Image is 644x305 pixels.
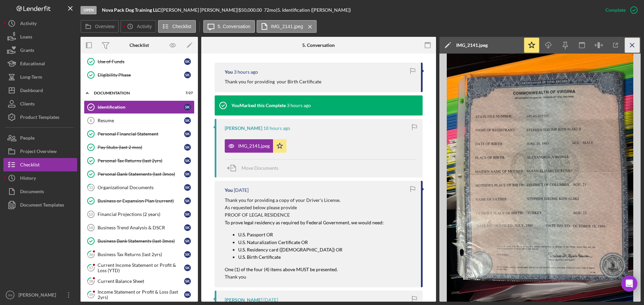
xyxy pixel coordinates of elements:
tspan: 17 [89,265,93,270]
div: Document Templates [20,198,64,213]
a: Eligibility PhaseSK [84,68,195,82]
a: Personal Tax Returns (last 2yrs)SK [84,154,195,167]
label: Overview [95,24,114,29]
div: Income Statement or Profit & Loss (last 2yrs) [98,289,184,300]
button: Overview [80,20,119,33]
p: As requested below please provide [225,204,384,211]
div: History [20,171,36,186]
div: S K [184,104,191,110]
div: Eligibility Phase [98,72,184,78]
div: Long-Term [20,70,42,85]
button: Long-Term [3,70,77,84]
a: 16Business Tax Returns (last 2yrs)SK [84,248,195,261]
div: Activity [20,17,37,32]
div: S K [184,144,191,151]
mark: U.S. Birth Certificate [238,254,281,260]
div: Business Bank Statements (last 3mos) [98,238,184,244]
button: Product Templates [3,110,77,124]
mark: One (1) of the four (4) items above MUST be presented. [225,266,338,272]
button: Activity [120,20,156,33]
time: 2025-08-14 14:16 [234,69,258,75]
div: IMG_2141.jpeg [456,43,488,48]
button: History [3,171,77,185]
div: S K [184,171,191,177]
button: Checklist [3,158,77,171]
div: Clients [20,97,35,112]
p: Thank you for providing your Birth Certificate [225,78,321,85]
b: Nova Pack Dog Training LLC [102,7,160,13]
mark: U.S. Residency card ([DEMOGRAPHIC_DATA]) OR [238,247,342,252]
div: Checklist [129,43,149,48]
div: S K [184,211,191,218]
div: Business Trend Analysis & DSCR [98,225,184,230]
div: S K [184,251,191,258]
div: Business Tax Returns (last 2yrs) [98,252,184,257]
a: 18Current Balance SheetSK [84,275,195,288]
div: [PERSON_NAME] [PERSON_NAME] | [162,7,238,13]
button: Clients [3,97,77,110]
div: Project Overview [20,145,57,160]
div: Organizational Documents [98,185,184,190]
a: 17Current Income Statement or Profit & Loss (YTD)SK [84,261,195,275]
tspan: 18 [89,279,93,283]
tspan: 11 [89,185,93,189]
button: 5. Conversation [203,20,255,33]
time: 2025-08-14 14:13 [287,103,311,108]
button: Documents [3,185,77,198]
div: S K [184,224,191,231]
div: [PERSON_NAME] [17,288,60,303]
div: S K [184,117,191,124]
div: Loans [20,30,32,45]
div: Checklist [20,158,40,173]
tspan: 6 [90,119,92,123]
button: Dashboard [3,84,77,97]
button: People [3,131,77,145]
div: | 5. Identification ([PERSON_NAME]) [276,7,351,13]
div: S K [184,131,191,137]
span: Move Documents [241,165,278,171]
div: Identification [98,104,184,110]
div: 72 mo [264,7,276,13]
div: S K [184,278,191,285]
div: People [20,131,35,146]
a: 19Income Statement or Profit & Loss (last 2yrs)SK [84,288,195,301]
div: Educational [20,57,45,72]
label: IMG_2141.jpeg [271,24,303,29]
a: 13Financial Projections (2 years)SK [84,208,195,221]
label: Activity [137,24,152,29]
button: Project Overview [3,145,77,158]
label: 5. Conversation [218,24,251,29]
div: S K [184,157,191,164]
label: Checklist [172,24,192,29]
mark: To prove legal residency as required by Federal Government, we would need: [225,220,384,225]
div: S K [184,184,191,191]
div: [PERSON_NAME] [225,297,262,303]
a: Grants [3,44,77,57]
div: Current Income Statement or Profit & Loss (YTD) [98,262,184,273]
div: Pay Stubs (last 2 mos) [98,145,184,150]
div: S K [184,264,191,271]
div: S K [184,58,191,65]
div: Personal Bank Statements (last 3mos) [98,171,184,177]
div: [PERSON_NAME] [225,126,262,131]
button: Activity [3,17,77,30]
div: S K [184,198,191,204]
div: S K [184,291,191,298]
div: Open Intercom Messenger [621,276,637,292]
tspan: 16 [89,252,93,256]
tspan: 19 [89,292,93,297]
button: Loans [3,30,77,44]
button: Educational [3,57,77,70]
div: 7 / 27 [181,91,193,95]
a: 11Organizational DocumentsSK [84,181,195,194]
tspan: 13 [89,212,93,216]
div: Personal Financial Statement [98,131,184,137]
div: 5. Conversation [302,43,335,48]
div: Product Templates [20,110,59,126]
